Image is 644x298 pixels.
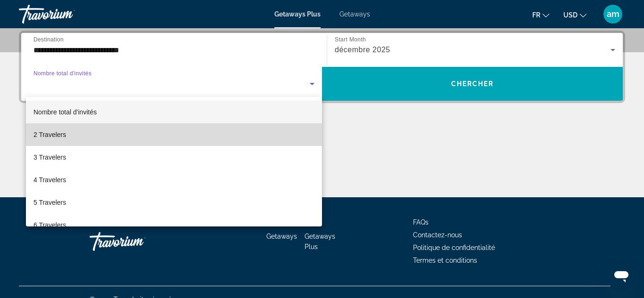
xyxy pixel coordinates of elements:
span: 5 Travelers [33,197,66,208]
span: 2 Travelers [33,129,66,140]
iframe: Bouton de lancement de la fenêtre de messagerie [606,260,636,290]
span: 6 Travelers [33,219,66,231]
span: 4 Travelers [33,174,66,185]
span: 3 Travelers [33,152,66,163]
span: Nombre total d'invités [33,108,97,116]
